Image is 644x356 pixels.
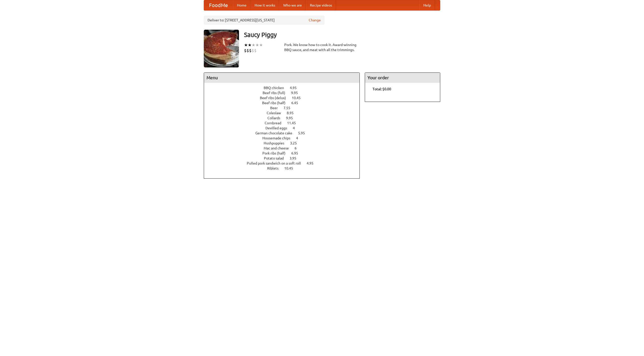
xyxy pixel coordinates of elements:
span: 9.95 [291,91,303,95]
li: $ [252,48,254,53]
span: 4.95 [307,161,318,165]
a: Help [419,0,435,10]
a: Beef ribs (delux) 10.45 [260,96,310,100]
b: Total: $0.00 [373,87,391,91]
span: 4.95 [290,86,302,90]
a: Housemade chips 4 [262,136,307,140]
span: Potato salad [264,156,289,160]
a: Home [233,0,251,10]
span: 7.55 [284,106,295,110]
span: Beef ribs (half) [262,101,291,105]
li: ★ [255,42,259,48]
div: Pork. We know how to cook it. Award-winning BBQ sauce, and meat with all the trimmings. [284,42,360,52]
span: 6.45 [291,101,303,105]
a: Who we are [279,0,306,10]
a: Collards 9.95 [267,116,302,120]
a: Recipe videos [306,0,336,10]
span: 9.95 [286,116,298,120]
span: Pork ribs (half) [262,151,291,155]
span: Coleslaw [267,111,286,115]
span: Riblets [267,166,284,170]
span: Hushpuppies [264,141,289,145]
span: Beef ribs (full) [263,91,290,95]
a: Devilled eggs 4 [265,126,304,130]
a: Hushpuppies 3.25 [264,141,306,145]
span: Beer [270,106,283,110]
a: FoodMe [204,0,233,10]
span: 4 [296,136,303,140]
span: 10.45 [284,166,298,170]
a: Mac and cheese 6 [264,146,306,150]
span: 3.25 [290,141,302,145]
li: ★ [259,42,263,48]
span: Devilled eggs [265,126,292,130]
span: Pulled pork sandwich on a soft roll [247,161,306,165]
a: Pork ribs (half) 6.95 [262,151,307,155]
h4: Your order [365,73,440,83]
a: Potato salad 3.95 [264,156,306,160]
a: Riblets 10.45 [267,166,302,170]
span: BBQ chicken [264,86,289,90]
a: Change [309,18,321,23]
li: ★ [248,42,252,48]
span: Beef ribs (delux) [260,96,291,100]
a: German chocolate cake 5.95 [255,131,314,135]
h3: Saucy Piggy [244,30,440,40]
a: Cornbread 11.45 [265,121,305,125]
span: 5.95 [298,131,310,135]
span: 6.95 [291,151,303,155]
div: Deliver to: [STREET_ADDRESS][US_STATE] [204,16,325,25]
h4: Menu [204,73,359,83]
img: angular.jpg [204,30,239,67]
li: $ [244,48,247,53]
span: Cornbread [265,121,286,125]
a: Beef ribs (full) 9.95 [263,91,307,95]
a: Beer 7.55 [270,106,300,110]
li: $ [254,48,257,53]
span: Mac and cheese [264,146,294,150]
span: 8.95 [287,111,299,115]
a: Pulled pork sandwich on a soft roll 4.95 [247,161,323,165]
span: Collards [267,116,285,120]
span: 11.45 [287,121,301,125]
a: BBQ chicken 4.95 [264,86,306,90]
li: $ [249,48,252,53]
a: Beef ribs (half) 6.45 [262,101,307,105]
a: Coleslaw 8.95 [267,111,303,115]
span: 6 [295,146,302,150]
li: ★ [244,42,248,48]
li: ★ [252,42,255,48]
span: 4 [293,126,300,130]
span: 3.95 [290,156,301,160]
a: How it works [251,0,279,10]
li: $ [247,48,249,53]
span: Housemade chips [262,136,295,140]
span: 10.45 [292,96,306,100]
span: German chocolate cake [255,131,297,135]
